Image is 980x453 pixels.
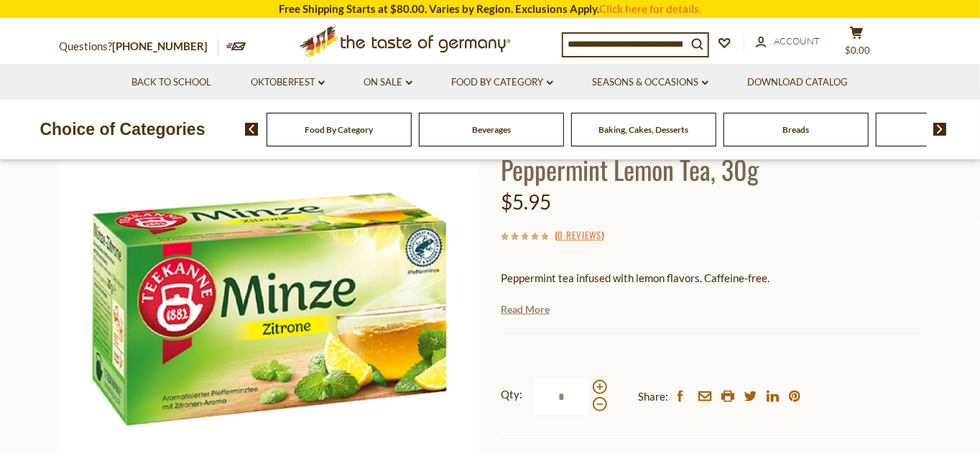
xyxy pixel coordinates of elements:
[835,26,878,62] button: $0.00
[933,123,947,136] img: next arrow
[501,386,522,403] strong: Qty:
[59,37,218,56] p: Questions?
[555,228,604,242] span: ( )
[131,75,211,90] a: Back to School
[452,75,553,90] a: Food By Category
[638,388,668,406] span: Share:
[558,228,601,243] a: 0 Reviews
[501,121,921,185] h1: Teekanne "[PERSON_NAME]-Zitrone" Peppermint Lemon Tea, 30g
[472,124,511,135] a: Beverages
[245,123,259,136] img: previous arrow
[599,124,689,135] a: Baking, Cakes, Desserts
[846,45,871,56] span: $0.00
[599,2,701,15] a: Click here for details.
[501,190,551,214] span: $5.95
[756,34,820,50] a: Account
[364,75,412,90] a: On Sale
[112,39,208,52] a: [PHONE_NUMBER]
[532,377,591,416] input: Qty:
[748,75,849,90] a: Download Catalog
[501,269,921,287] p: Peppermint tea infused with lemon flavors. Caffeine-free.
[251,75,325,90] a: Oktoberfest
[783,124,810,135] a: Breads
[774,35,820,47] span: Account
[305,124,374,135] a: Food By Category
[501,302,550,317] a: Read More
[593,75,708,90] a: Seasons & Occasions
